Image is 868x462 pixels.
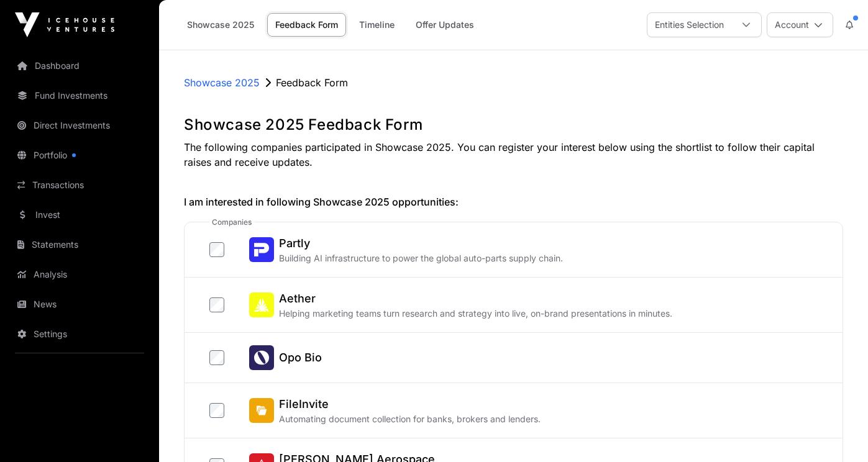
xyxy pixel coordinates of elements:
a: Timeline [351,13,403,37]
h2: FileInvite [279,396,541,413]
a: Feedback Form [267,13,346,37]
a: Analysis [10,261,149,288]
span: companies [209,217,254,227]
a: Portfolio [10,142,149,169]
input: PartlyPartlyBuilding AI infrastructure to power the global auto-parts supply chain. [209,242,224,257]
p: The following companies participated in Showcase 2025. You can register your interest below using... [184,140,843,170]
img: Aether [249,292,274,317]
iframe: Chat Widget [806,402,868,462]
h2: Aether [279,290,672,307]
p: Helping marketing teams turn research and strategy into live, on-brand presentations in minutes. [279,307,672,320]
p: Automating document collection for banks, brokers and lenders. [279,413,541,425]
a: Direct Investments [10,112,149,139]
a: Fund Investments [10,82,149,109]
h1: Showcase 2025 Feedback Form [184,115,843,135]
a: Dashboard [10,52,149,79]
h2: I am interested in following Showcase 2025 opportunities: [184,194,843,209]
a: Transactions [10,171,149,199]
a: Settings [10,320,149,348]
img: FileInvite [249,398,274,423]
img: Partly [249,237,274,262]
img: Icehouse Ventures Logo [15,12,114,37]
a: Showcase 2025 [184,75,260,90]
input: Opo BioOpo Bio [209,350,224,365]
div: Entities Selection [647,13,731,37]
a: Invest [10,201,149,229]
input: AetherAetherHelping marketing teams turn research and strategy into live, on-brand presentations ... [209,297,224,312]
h2: Partly [279,235,563,252]
p: Feedback Form [276,75,348,90]
p: Building AI infrastructure to power the global auto-parts supply chain. [279,252,563,265]
a: Statements [10,231,149,258]
a: Showcase 2025 [179,13,262,37]
button: Account [767,12,833,37]
input: FileInviteFileInviteAutomating document collection for banks, brokers and lenders. [209,403,224,418]
a: Offer Updates [408,13,482,37]
a: News [10,291,149,318]
img: Opo Bio [249,345,274,370]
h2: Opo Bio [279,349,322,366]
